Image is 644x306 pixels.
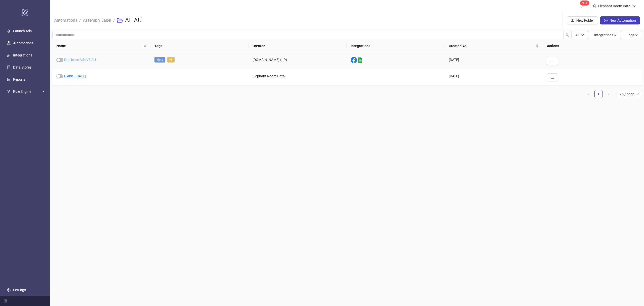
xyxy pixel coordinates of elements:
span: New Automation [610,18,636,22]
a: Automations [53,17,78,23]
div: [DATE] [445,53,543,69]
a: Integrations [13,53,32,57]
span: Tags [627,33,638,37]
span: Rule Engine [13,86,41,97]
th: Tags [150,39,249,53]
th: Created At [445,39,543,53]
span: search [566,33,569,37]
span: folder-add [571,19,574,22]
span: menu-fold [4,299,8,303]
span: 25 / page [620,90,639,98]
a: Settings [13,288,26,292]
span: New Folder [576,18,594,22]
span: folder-open [117,17,123,23]
span: Name [56,43,142,49]
li: / [79,12,81,28]
span: down [632,4,636,8]
span: ... [551,75,554,79]
a: Blank - [DATE] [64,74,86,78]
div: Elephant Room Data [596,3,632,9]
a: Data Stores [13,65,31,69]
button: right [605,90,613,98]
sup: 1600 [580,1,589,6]
button: New Automation [600,16,640,24]
div: [DOMAIN_NAME] (LP) [249,53,347,69]
button: Alldown [571,31,588,39]
span: ... [551,59,554,63]
h3: AL AU [125,16,142,24]
div: [DATE] [445,69,543,86]
a: 1 [595,90,602,98]
a: Automations [13,41,33,45]
span: Meta [154,57,165,63]
a: Assembly Label [82,17,112,23]
a: Reports [13,77,25,81]
span: v5 [167,57,175,63]
div: Elephant Room Data [249,69,347,86]
span: plus-circle [604,19,608,22]
button: New Folder [567,16,598,24]
li: Next Page [605,90,613,98]
li: / [113,12,115,28]
div: Page Size [617,90,642,98]
a: Duplicate Ads V5 AU [64,58,96,62]
span: bell [580,4,584,8]
span: fork [7,90,11,93]
th: Actions [543,39,642,53]
button: ... [547,73,558,81]
button: left [584,90,592,98]
span: down [581,34,584,37]
th: Integrations [347,39,445,53]
a: Launch Ads [13,29,32,33]
button: Integrationsdown [588,31,621,39]
span: user [593,4,596,8]
th: Name [52,39,150,53]
th: Creator [249,39,347,53]
button: ... [547,57,558,65]
button: Tagsdown [621,31,642,39]
span: Integrations [594,33,617,37]
span: left [587,92,590,95]
li: 1 [594,90,602,98]
span: All [575,33,579,37]
span: Created At [449,43,535,49]
span: right [607,92,610,95]
li: Previous Page [584,90,592,98]
span: down [613,33,617,37]
span: down [634,33,638,37]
